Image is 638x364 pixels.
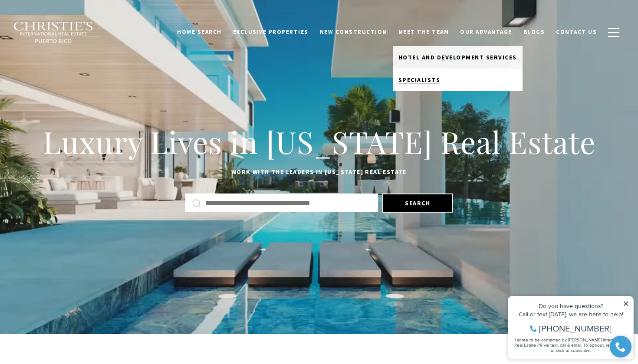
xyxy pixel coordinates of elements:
[602,20,625,45] button: button
[37,123,601,161] h1: Luxury Lives in [US_STATE] Real Estate
[205,197,371,209] input: Search by Address, City, or Neighborhood
[227,24,314,40] a: Exclusive Properties
[398,76,441,84] span: Specialists
[320,28,387,36] span: New Construction
[13,21,94,44] img: Christie's International Real Estate black text logo
[9,20,125,26] div: Do you have questions?
[11,53,124,70] span: I agree to be contacted by [PERSON_NAME] International Real Estate PR via text, call & email. To ...
[523,28,545,36] span: Blogs
[314,24,393,40] a: New Construction
[382,193,453,213] button: Search
[37,167,601,177] p: Work with the leaders in [US_STATE] Real Estate
[393,69,523,91] a: Specialists
[518,24,551,40] a: Blogs
[393,24,455,40] a: Meet the Team
[9,28,125,34] div: Call or text [DATE], we are here to help!
[460,28,512,36] span: Our Advantage
[393,46,523,69] a: Hotel and Development Services
[36,41,108,49] span: [PHONE_NUMBER]
[233,28,309,36] span: Exclusive Properties
[556,28,597,36] span: Contact Us
[398,53,517,61] span: Hotel and Development Services
[454,24,518,40] a: Our Advantage
[171,24,227,40] a: Home Search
